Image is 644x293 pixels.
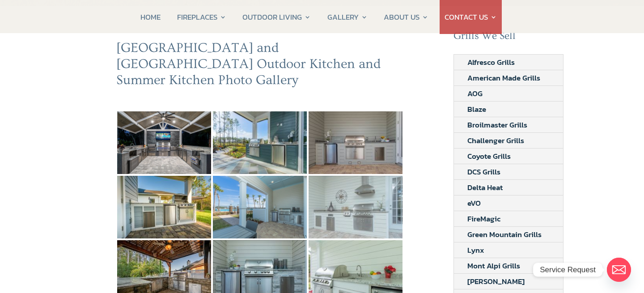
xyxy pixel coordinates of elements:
[454,258,534,273] a: Mont Alpi Grills
[309,111,402,174] img: 2
[454,117,541,132] a: Broilmaster Grills
[454,164,514,179] a: DCS Grills
[454,274,538,289] a: [PERSON_NAME]
[454,133,538,148] a: Challenger Grills
[454,102,500,117] a: Blaze
[309,176,402,238] img: 5
[453,30,563,47] h2: Grills We Sell
[454,55,528,70] a: Alfresco Grills
[213,111,307,174] img: 1
[117,176,211,238] img: 3
[116,40,403,93] h2: [GEOGRAPHIC_DATA] and [GEOGRAPHIC_DATA] Outdoor Kitchen and Summer Kitchen Photo Gallery
[213,176,307,238] img: 4
[454,86,496,101] a: AOG
[454,149,524,164] a: Coyote Grills
[454,242,498,258] a: Lynx
[454,70,554,85] a: American Made Grills
[454,211,514,226] a: FireMagic
[117,111,211,174] img: 30
[454,195,494,211] a: eVO
[607,258,631,282] a: Email
[454,227,555,242] a: Green Mountain Grills
[454,180,516,195] a: Delta Heat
